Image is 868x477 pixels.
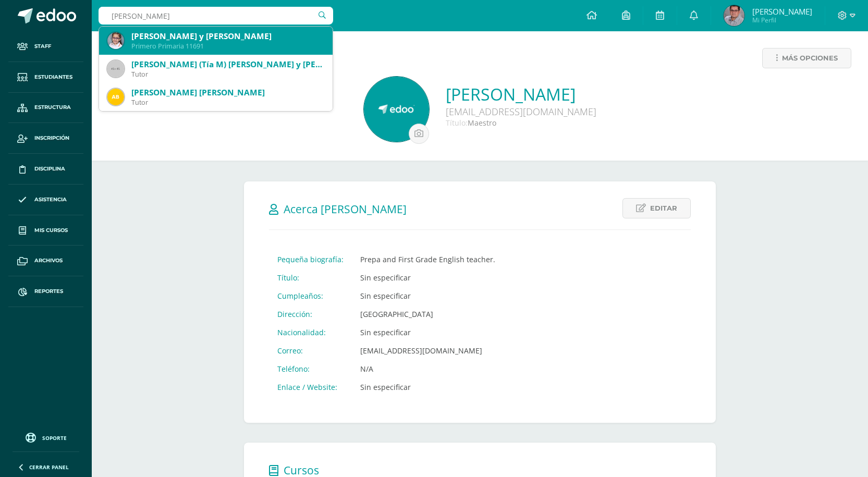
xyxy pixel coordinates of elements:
span: Inscripción [34,134,69,142]
td: [EMAIL_ADDRESS][DOMAIN_NAME] [352,341,504,360]
a: Más opciones [762,48,851,68]
span: Título: [446,118,468,128]
td: Sin especificar [352,287,504,305]
a: Estudiantes [8,62,83,93]
span: Soporte [42,434,67,442]
span: Editar [650,199,677,218]
div: Tutor [131,70,324,79]
span: Asistencia [34,195,67,204]
td: Correo: [269,341,352,360]
a: Archivos [8,246,83,276]
a: Mis cursos [8,215,83,246]
span: Acerca [PERSON_NAME] [284,202,407,216]
span: Estudiantes [34,73,72,81]
div: [PERSON_NAME] y [PERSON_NAME] [131,31,324,42]
div: Primero Primaria 11691 [131,42,324,51]
img: 5594cdc476549add3253e61c0ac5f421.png [107,89,124,105]
span: [PERSON_NAME] [752,6,812,17]
a: Estructura [8,93,83,124]
img: 69364033ccf179293db864a7cd489f96.png [364,77,429,142]
td: Pequeña biografía: [269,250,352,268]
div: [EMAIL_ADDRESS][DOMAIN_NAME] [446,105,596,118]
td: Sin especificar [352,323,504,341]
span: Staff [34,42,51,51]
a: [PERSON_NAME] [446,83,596,105]
td: Cumpleaños: [269,287,352,305]
td: Título: [269,268,352,287]
img: f889c34446af05b2af3e52169b6fcce0.png [107,32,124,49]
a: Staff [8,31,83,62]
td: Nacionalidad: [269,323,352,341]
span: Cerrar panel [29,463,69,471]
a: Reportes [8,276,83,307]
span: Mi Perfil [752,16,812,25]
img: 49bf2ad755169fddcb80e080fcae1ab8.png [724,5,744,26]
a: Asistencia [8,185,83,215]
span: Mis cursos [34,226,68,235]
span: Estructura [34,103,71,112]
span: Reportes [34,287,63,296]
div: [PERSON_NAME] (Tía M) [PERSON_NAME] y [PERSON_NAME] [131,59,324,70]
input: Busca un usuario... [99,7,333,25]
a: Editar [622,198,691,218]
div: [PERSON_NAME] [PERSON_NAME] [131,87,324,98]
td: Teléfono: [269,360,352,378]
span: Disciplina [34,165,65,173]
td: Dirección: [269,305,352,323]
a: Inscripción [8,123,83,154]
img: 45x45 [107,60,124,77]
span: Más opciones [782,48,838,68]
td: Prepa and First Grade English teacher. [352,250,504,268]
td: Sin especificar [352,268,504,287]
a: Soporte [13,430,79,444]
span: Archivos [34,256,63,265]
td: [GEOGRAPHIC_DATA] [352,305,504,323]
td: Sin especificar [352,378,504,396]
span: Maestro [468,118,496,128]
td: Enlace / Website: [269,378,352,396]
div: Tutor [131,98,324,107]
td: N/A [352,360,504,378]
a: Disciplina [8,154,83,185]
